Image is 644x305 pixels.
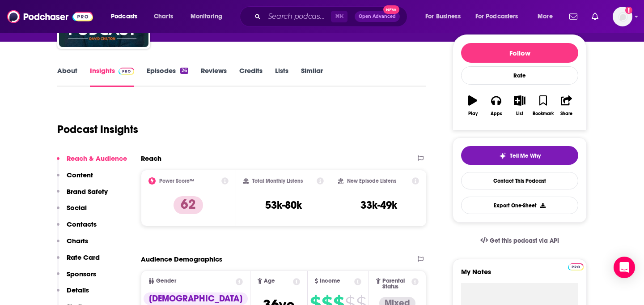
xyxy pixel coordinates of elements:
[360,198,397,212] h3: 33k-49k
[320,278,340,284] span: Income
[67,253,100,262] p: Rate Card
[301,66,323,87] a: Similar
[510,152,541,159] span: Tell Me Why
[67,270,96,278] p: Sponsors
[57,253,100,270] button: Rate Card
[560,111,572,116] div: Share
[57,154,127,171] button: Reach & Audience
[57,123,138,136] h1: Podcast Insights
[67,203,87,212] p: Social
[57,270,96,286] button: Sponsors
[566,9,581,24] a: Show notifications dropdown
[461,90,484,122] button: Play
[148,9,178,24] a: Charts
[67,286,89,294] p: Details
[470,9,531,24] button: open menu
[516,111,523,116] div: List
[265,198,302,212] h3: 53k-80k
[57,286,89,302] button: Details
[491,111,502,116] div: Apps
[347,178,396,184] h2: New Episode Listens
[359,14,396,19] span: Open Advanced
[57,236,88,253] button: Charts
[264,278,275,284] span: Age
[538,10,553,23] span: More
[252,178,303,184] h2: Total Monthly Listens
[568,262,584,271] a: Pro website
[67,171,93,179] p: Content
[490,237,559,245] span: Get this podcast via API
[461,146,578,165] button: tell me why sparkleTell Me Why
[425,10,461,23] span: For Business
[588,9,602,24] a: Show notifications dropdown
[468,111,478,116] div: Play
[57,220,97,236] button: Contacts
[264,9,331,24] input: Search podcasts, credits, & more...
[201,66,227,87] a: Reviews
[331,11,347,22] span: ⌘ K
[144,292,248,305] div: [DEMOGRAPHIC_DATA]
[57,66,77,87] a: About
[475,10,518,23] span: For Podcasters
[141,154,161,163] h2: Reach
[568,263,584,271] img: Podchaser Pro
[531,90,555,122] button: Bookmark
[159,178,194,184] h2: Power Score™
[154,10,173,23] span: Charts
[419,9,472,24] button: open menu
[355,11,400,22] button: Open AdvancedNew
[239,66,263,87] a: Credits
[156,278,176,284] span: Gender
[382,278,410,290] span: Parental Status
[473,230,566,252] a: Get this podcast via API
[614,257,635,278] div: Open Intercom Messenger
[461,267,578,283] label: My Notes
[174,196,203,214] p: 62
[191,10,222,23] span: Monitoring
[499,152,506,159] img: tell me why sparkle
[461,43,578,63] button: Follow
[625,7,632,14] svg: Add a profile image
[484,90,508,122] button: Apps
[7,8,93,25] img: Podchaser - Follow, Share and Rate Podcasts
[105,9,149,24] button: open menu
[461,197,578,214] button: Export One-Sheet
[533,111,554,116] div: Bookmark
[248,6,416,27] div: Search podcasts, credits, & more...
[57,203,87,220] button: Social
[57,171,93,187] button: Content
[67,187,108,196] p: Brand Safety
[119,68,134,75] img: Podchaser Pro
[180,68,188,74] div: 26
[67,220,97,228] p: Contacts
[461,66,578,85] div: Rate
[461,172,578,189] a: Contact This Podcast
[555,90,578,122] button: Share
[275,66,288,87] a: Lists
[67,236,88,245] p: Charts
[67,154,127,163] p: Reach & Audience
[184,9,234,24] button: open menu
[613,7,632,26] button: Show profile menu
[613,7,632,26] img: User Profile
[531,9,564,24] button: open menu
[508,90,531,122] button: List
[90,66,134,87] a: InsightsPodchaser Pro
[141,255,222,263] h2: Audience Demographics
[383,5,399,14] span: New
[613,7,632,26] span: Logged in as WeberCanada
[57,187,108,204] button: Brand Safety
[111,10,137,23] span: Podcasts
[147,66,188,87] a: Episodes26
